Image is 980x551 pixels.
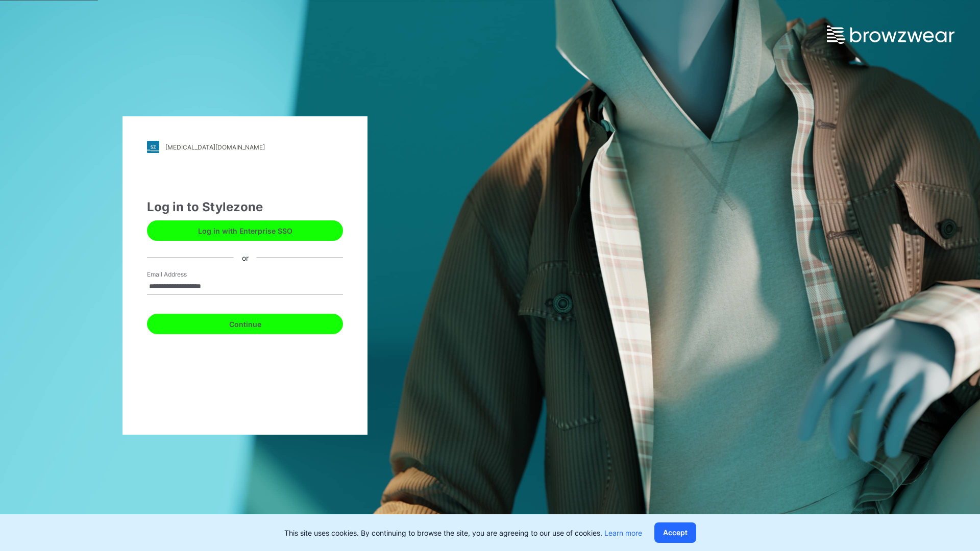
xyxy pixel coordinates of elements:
[147,220,343,241] button: Log in with Enterprise SSO
[147,198,343,216] div: Log in to Stylezone
[284,528,642,538] p: This site uses cookies. By continuing to browse the site, you are agreeing to our use of cookies.
[165,143,265,151] div: [MEDICAL_DATA][DOMAIN_NAME]
[147,141,343,153] a: [MEDICAL_DATA][DOMAIN_NAME]
[147,270,218,279] label: Email Address
[147,141,159,153] img: stylezone-logo.562084cfcfab977791bfbf7441f1a819.svg
[234,252,257,263] div: or
[827,26,954,44] img: browzwear-logo.e42bd6dac1945053ebaf764b6aa21510.svg
[147,314,343,334] button: Continue
[654,522,696,543] button: Accept
[604,529,642,537] a: Learn more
